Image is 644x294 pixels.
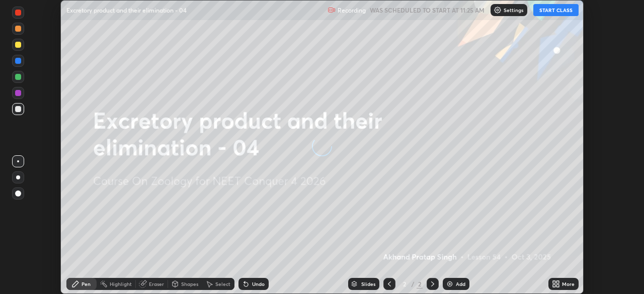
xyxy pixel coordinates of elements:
img: add-slide-button [446,280,454,288]
img: recording.375f2c34.svg [328,6,336,14]
div: Select [215,281,230,286]
div: / [412,281,415,287]
div: Undo [252,281,265,286]
button: START CLASS [533,4,579,16]
div: Slides [361,281,375,286]
div: Eraser [149,281,164,286]
div: Add [456,281,465,286]
h5: WAS SCHEDULED TO START AT 11:25 AM [370,6,485,15]
p: Recording [338,7,366,14]
div: Highlight [110,281,132,286]
div: More [562,281,575,286]
div: Pen [82,281,91,286]
img: class-settings-icons [494,6,502,14]
div: 2 [417,279,423,288]
p: Settings [504,8,523,13]
p: Excretory product and their elimination - 04 [66,6,187,14]
div: 2 [399,281,410,287]
div: Shapes [181,281,198,286]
